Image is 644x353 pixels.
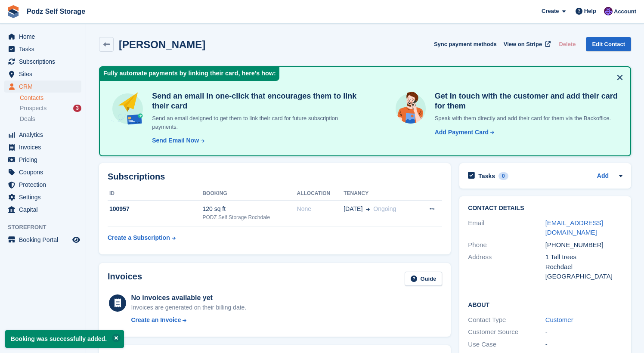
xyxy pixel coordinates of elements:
span: Home [19,31,71,43]
a: [EMAIL_ADDRESS][DOMAIN_NAME] [545,219,603,236]
span: Prospects [20,104,46,112]
h4: Send an email in one-click that encourages them to link their card [149,91,359,111]
div: Customer Source [468,327,545,337]
a: Deals [20,115,81,124]
div: Contact Type [468,315,545,325]
span: Help [584,7,596,15]
div: 120 sq ft [202,204,297,214]
div: Invoices are generated on their billing date. [131,303,247,312]
div: Phone [468,240,545,250]
span: Ongoing [373,205,396,212]
span: Capital [19,204,71,216]
span: Pricing [19,154,71,166]
img: Jawed Chowdhary [604,7,613,15]
span: Protection [19,179,71,191]
p: Booking was successfully added. [5,330,124,348]
a: Preview store [71,235,81,245]
div: - [545,327,622,337]
div: None [297,204,344,214]
span: Storefront [8,223,86,232]
a: menu [4,166,81,178]
div: Fully automate payments by linking their card, here's how: [100,67,279,81]
div: 100957 [108,204,202,214]
span: Deals [20,115,35,123]
p: Send an email designed to get them to link their card for future subscription payments. [149,114,359,131]
a: View on Stripe [500,37,552,51]
a: menu [4,68,81,80]
a: Create an Invoice [131,316,247,325]
a: Prospects 3 [20,104,81,113]
span: Subscriptions [19,56,71,68]
span: Invoices [19,141,71,153]
h2: [PERSON_NAME] [119,39,205,50]
div: [PHONE_NUMBER] [545,240,622,250]
button: Sync payment methods [434,37,497,51]
span: View on Stripe [504,40,542,49]
a: Create a Subscription [108,230,176,246]
a: menu [4,43,81,55]
th: ID [108,187,202,201]
div: [GEOGRAPHIC_DATA] [545,272,622,282]
a: Contacts [20,94,81,102]
div: Rochdael [545,262,622,272]
div: - [545,340,622,350]
span: Sites [19,68,71,80]
a: Edit Contact [586,37,631,51]
a: Podz Self Storage [23,4,89,19]
span: Settings [19,191,71,203]
th: Tenancy [344,187,417,201]
a: Customer [545,316,573,323]
a: menu [4,191,81,203]
h4: Get in touch with the customer and add their card for them [431,91,620,111]
th: Allocation [297,187,344,201]
div: 3 [73,105,81,112]
div: Address [468,252,545,282]
h2: Contact Details [468,205,622,212]
th: Booking [202,187,297,201]
span: CRM [19,81,71,93]
span: [DATE] [344,204,362,214]
h2: About [468,300,622,309]
img: get-in-touch-e3e95b6451f4e49772a6039d3abdde126589d6f45a760754adfa51be33bf0f70.svg [393,91,428,126]
span: Booking Portal [19,234,71,246]
span: Create [542,7,559,15]
div: Send Email Now [152,136,199,145]
span: Coupons [19,166,71,178]
div: PODZ Self Storage Rochdale [202,214,297,221]
img: send-email-b5881ef4c8f827a638e46e229e590028c7e36e3a6c99d2365469aff88783de13.svg [110,91,145,126]
a: Add [597,171,609,181]
div: Email [468,218,545,238]
div: Create a Subscription [108,233,170,242]
a: menu [4,179,81,191]
a: menu [4,234,81,246]
p: Speak with them directly and add their card for them via the Backoffice. [431,114,620,123]
a: menu [4,154,81,166]
a: menu [4,56,81,68]
div: 0 [498,172,508,180]
span: Analytics [19,129,71,141]
a: menu [4,31,81,43]
div: No invoices available yet [131,293,247,303]
div: Use Case [468,340,545,350]
div: Create an Invoice [131,316,181,325]
a: menu [4,129,81,141]
a: Guide [405,272,443,286]
div: Add Payment Card [435,128,489,137]
h2: Subscriptions [108,172,442,182]
a: Add Payment Card [431,128,495,137]
h2: Invoices [108,272,142,286]
a: menu [4,141,81,153]
span: Account [614,7,636,16]
img: stora-icon-8386f47178a22dfd0bd8f6a31ec36ba5ce8667c1dd55bd0f319d3a0aa187defe.svg [7,5,20,18]
div: 1 Tall trees [545,252,622,262]
span: Tasks [19,43,71,55]
button: Delete [555,37,579,51]
a: menu [4,81,81,93]
h2: Tasks [478,172,495,180]
a: menu [4,204,81,216]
